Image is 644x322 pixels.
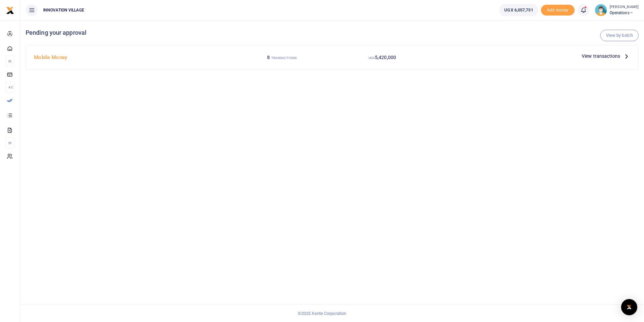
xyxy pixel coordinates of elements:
[541,7,575,12] a: Add money
[26,29,639,36] h4: Pending your approval
[582,52,620,60] span: View transactions
[621,299,637,315] div: Open Intercom Messenger
[541,5,575,16] span: Add money
[267,55,270,60] span: 8
[375,55,396,60] span: 5,420,000
[610,10,639,16] span: Operations
[496,4,541,16] li: Wallet ballance
[5,137,14,149] li: M
[5,82,14,93] li: Ac
[5,56,14,67] li: M
[40,7,87,13] span: INNOVATION VILLAGE
[34,54,229,61] h4: Mobile Money
[610,4,639,10] small: [PERSON_NAME]
[6,7,14,12] a: logo-small logo-large logo-large
[368,56,375,60] small: UGX
[600,30,639,41] a: View by batch
[271,56,297,60] small: TRANSACTIONS
[595,4,639,16] a: profile-user [PERSON_NAME] Operations
[504,7,533,14] span: UGX 6,057,731
[6,6,14,15] img: logo-small
[499,4,538,16] a: UGX 6,057,731
[595,4,607,16] img: profile-user
[541,5,575,16] li: Toup your wallet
